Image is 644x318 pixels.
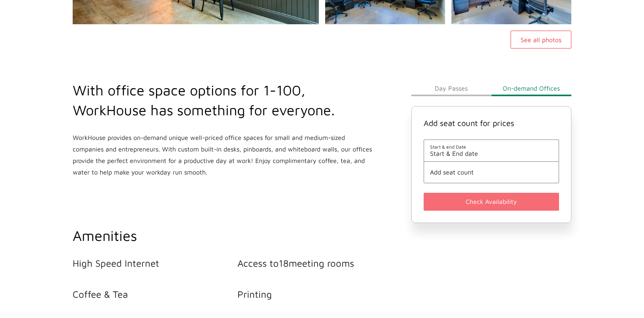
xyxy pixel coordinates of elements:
[492,80,571,96] button: On-demand Offices
[73,226,402,246] h2: Amenities
[411,80,491,96] button: Day Passes
[430,144,553,150] span: Start & end Date
[424,193,559,211] button: Check Availability
[237,258,402,269] li: Access to 18 meeting rooms
[430,144,553,157] button: Start & end DateStart & End date
[73,80,374,120] h2: With office space options for 1-100, WorkHouse has something for everyone.
[73,132,374,178] p: WorkHouse provides on-demand unique well-priced office spaces for small and medium-sized companie...
[73,258,237,269] li: High Speed Internet
[511,31,571,48] button: See all photos
[237,289,402,300] li: Printing
[430,169,553,176] button: Add seat count
[430,150,553,157] span: Start & End date
[424,118,559,128] h4: Add seat count for prices
[73,289,237,300] li: Coffee & Tea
